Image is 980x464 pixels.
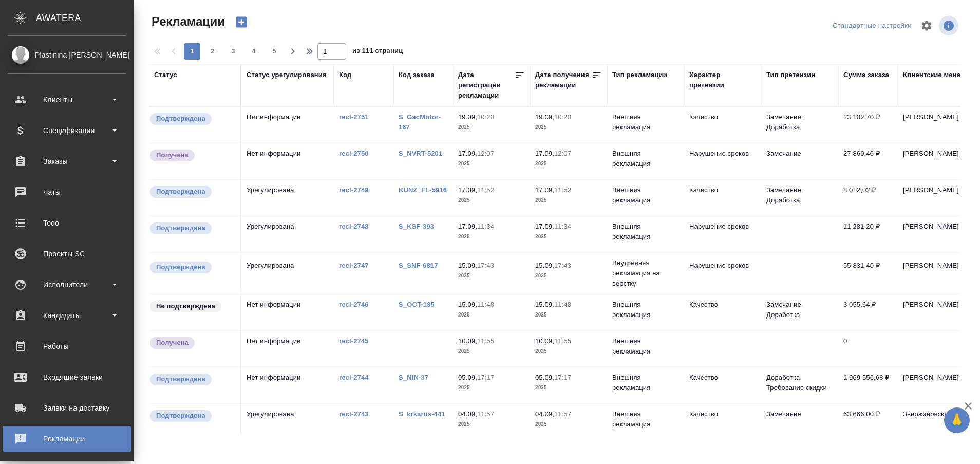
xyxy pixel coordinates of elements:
p: 15.09, [458,262,477,269]
button: Создать [229,13,254,31]
a: KUNZ_FL-5916 [399,186,447,194]
a: recl-2744 [339,374,369,381]
td: Урегулирована [241,255,334,291]
a: Заявки на доставку [3,395,131,421]
p: 10:20 [554,113,571,121]
td: Нет информации [241,143,334,179]
td: Нарушение сроков [684,216,761,252]
td: Урегулирована [241,404,334,440]
p: Подтверждена [156,223,205,233]
div: Сумма заказа [843,70,889,80]
td: Качество [684,294,761,330]
a: S_NVRT-5201 [399,150,442,157]
span: Настроить таблицу [914,13,939,38]
p: 2025 [535,383,602,393]
p: 19.09, [458,113,477,121]
td: 23 102,70 ₽ [838,107,898,143]
p: 15.09, [535,262,554,269]
td: 11 281,20 ₽ [838,216,898,252]
a: S_OCT-185 [399,301,435,308]
p: Подтверждена [156,262,205,272]
p: 19.09, [535,113,554,121]
p: 2025 [458,159,525,169]
div: Исполнители [8,277,126,292]
td: Замечание, Доработка [761,107,838,143]
p: 11:34 [554,222,571,230]
td: Нет информации [241,107,334,143]
p: 2025 [458,383,525,393]
td: Внешняя рекламация [607,367,684,403]
a: recl-2748 [339,222,369,230]
div: Тип претензии [766,70,815,80]
p: 11:34 [477,222,494,230]
button: 3 [225,43,241,60]
td: Нет информации [241,331,334,367]
p: 05.09, [458,374,477,381]
td: Замечание, Доработка [761,294,838,330]
p: 2025 [458,195,525,206]
p: Подтверждена [156,114,205,124]
p: 2025 [458,346,525,357]
td: 63 666,00 ₽ [838,404,898,440]
a: Todo [3,210,131,236]
span: 🙏 [948,410,966,431]
span: Рекламации [149,13,225,30]
td: Нет информации [241,294,334,330]
td: Замечание [761,143,838,179]
div: Клиенты [8,92,126,107]
td: Качество [684,404,761,440]
button: 5 [266,43,282,60]
p: 11:55 [554,337,571,345]
p: 2025 [458,271,525,281]
div: Код заказа [399,70,435,80]
div: Работы [8,339,126,354]
a: recl-2745 [339,337,369,345]
p: 11:48 [477,301,494,308]
p: Подтверждена [156,411,205,421]
td: Внутренняя рекламация на верстку [607,253,684,294]
a: recl-2747 [339,262,369,269]
span: 5 [266,46,282,57]
p: 17:43 [554,262,571,269]
div: Статус [154,70,177,80]
div: Тип рекламации [612,70,667,80]
p: 15.09, [458,301,477,308]
div: Дата регистрации рекламации [458,70,515,101]
a: Работы [3,333,131,359]
p: 2025 [535,122,602,133]
button: 2 [204,43,221,60]
div: Проекты SC [8,246,126,262]
a: recl-2751 [339,113,369,121]
span: 2 [204,46,221,57]
td: Урегулирована [241,180,334,216]
p: 11:57 [477,410,494,418]
span: Посмотреть информацию [939,16,960,35]
p: Подтверждена [156,374,205,384]
span: из 111 страниц [352,45,403,60]
a: S_KSF-393 [399,222,434,230]
p: 17.09, [535,186,554,194]
a: Входящие заявки [3,364,131,390]
td: Внешняя рекламация [607,331,684,367]
td: Качество [684,107,761,143]
p: 2025 [535,195,602,206]
div: Входящие заявки [8,369,126,385]
p: 17:17 [477,374,494,381]
td: 8 012,02 ₽ [838,180,898,216]
td: Замечание [761,404,838,440]
div: Статус урегулирования [247,70,327,80]
div: Чаты [8,184,126,200]
span: 3 [225,46,241,57]
p: 17:43 [477,262,494,269]
div: Дата получения рекламации [535,70,592,90]
p: 2025 [535,271,602,281]
p: Получена [156,338,189,348]
p: 2025 [458,122,525,133]
td: Внешняя рекламация [607,107,684,143]
p: 2025 [535,232,602,242]
div: Todo [8,215,126,231]
button: 🙏 [944,407,970,433]
div: AWATERA [36,8,134,28]
div: Код [339,70,351,80]
p: 11:57 [554,410,571,418]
